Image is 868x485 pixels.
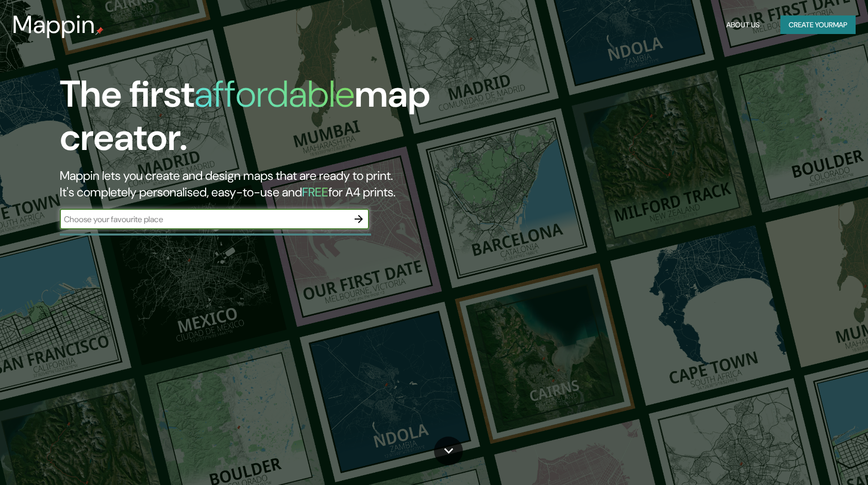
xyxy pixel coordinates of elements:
h5: FREE [302,184,328,200]
img: mappin-pin [95,27,104,35]
h2: Mappin lets you create and design maps that are ready to print. It's completely personalised, eas... [60,168,494,200]
button: About Us [722,15,764,35]
input: Choose your favourite place [60,213,348,225]
h1: affordable [194,70,355,118]
button: Create yourmap [780,15,856,35]
h3: Mappin [12,10,95,39]
h1: The first map creator. [60,73,494,168]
